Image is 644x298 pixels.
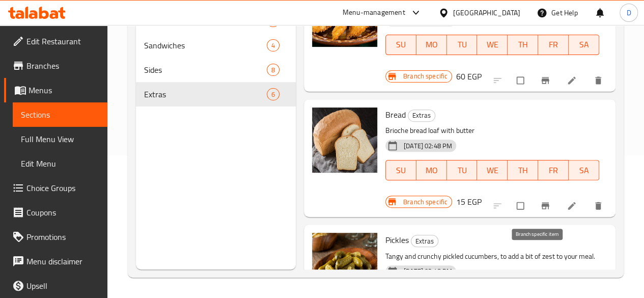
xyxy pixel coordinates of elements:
[511,71,532,90] span: Select to update
[385,107,406,122] span: Bread
[13,102,107,127] a: Sections
[421,163,443,178] span: MO
[136,82,296,106] div: Extras6
[408,110,435,121] span: Extras
[385,250,599,263] p: Tangy and crunchy pickled cucumbers, to add a bit of zest to your meal.
[312,233,377,298] img: Pickles
[267,39,279,51] div: items
[567,201,579,211] a: Edit menu item
[144,88,267,100] span: Extras
[26,206,99,219] span: Coupons
[542,163,565,178] span: FR
[411,235,438,247] span: Extras
[267,65,279,75] span: 8
[573,163,595,178] span: SA
[136,58,296,82] div: Sides8
[416,35,447,55] button: MO
[136,33,296,58] div: Sandwiches4
[4,78,107,102] a: Menus
[451,163,473,178] span: TU
[573,37,595,52] span: SA
[26,35,99,47] span: Edit Restaurant
[447,35,478,55] button: TU
[411,235,438,247] div: Extras
[4,274,107,298] a: Upsell
[569,35,599,55] button: SA
[385,124,599,137] p: Brioche bread loaf with butter
[4,29,107,53] a: Edit Restaurant
[267,90,279,99] span: 6
[4,176,107,200] a: Choice Groups
[390,163,412,178] span: SU
[13,151,107,176] a: Edit Menu
[267,64,279,76] div: items
[626,7,631,18] span: D
[477,160,508,180] button: WE
[26,182,99,194] span: Choice Groups
[481,163,503,178] span: WE
[534,195,558,217] button: Branch-specific-item
[144,64,267,76] span: Sides
[21,133,99,145] span: Full Menu View
[508,35,538,55] button: TH
[267,41,279,50] span: 4
[416,160,447,180] button: MO
[385,35,416,55] button: SU
[534,69,558,92] button: Branch-specific-item
[538,35,569,55] button: FR
[400,141,456,151] span: [DATE] 02:48 PM
[587,69,611,92] button: delete
[408,110,435,122] div: Extras
[456,69,482,84] h6: 60 EGP
[512,163,534,178] span: TH
[451,37,473,52] span: TU
[26,255,99,267] span: Menu disclaimer
[26,60,99,72] span: Branches
[26,280,99,292] span: Upsell
[385,160,416,180] button: SU
[390,37,412,52] span: SU
[144,39,267,51] span: Sandwiches
[343,7,405,19] div: Menu-management
[4,225,107,249] a: Promotions
[538,160,569,180] button: FR
[267,88,279,100] div: items
[567,75,579,86] a: Edit menu item
[512,37,534,52] span: TH
[26,231,99,243] span: Promotions
[385,232,409,248] span: Pickles
[4,53,107,78] a: Branches
[453,7,520,18] div: [GEOGRAPHIC_DATA]
[477,35,508,55] button: WE
[13,127,107,151] a: Full Menu View
[4,200,107,225] a: Coupons
[400,266,456,276] span: [DATE] 02:48 PM
[312,107,377,173] img: Bread
[21,109,99,121] span: Sections
[136,5,296,111] nav: Menu sections
[587,195,611,217] button: delete
[569,160,599,180] button: SA
[481,37,503,52] span: WE
[456,195,482,209] h6: 15 EGP
[447,160,478,180] button: TU
[29,84,99,96] span: Menus
[511,196,532,215] span: Select to update
[542,37,565,52] span: FR
[4,249,107,274] a: Menu disclaimer
[399,197,452,207] span: Branch specific
[21,157,99,170] span: Edit Menu
[508,160,538,180] button: TH
[399,71,452,81] span: Branch specific
[421,37,443,52] span: MO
